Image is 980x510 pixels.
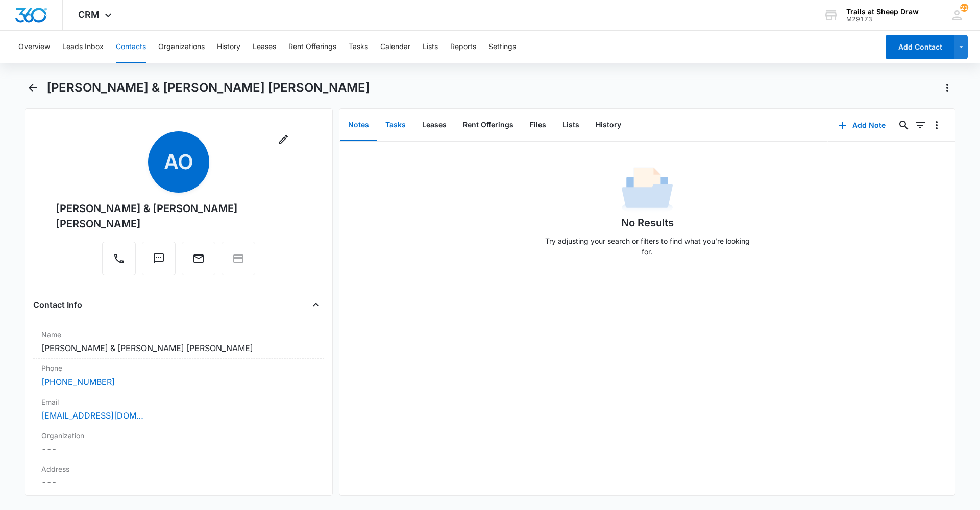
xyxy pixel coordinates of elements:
[554,109,587,141] button: Lists
[102,242,136,275] button: Call
[116,31,146,63] button: Contacts
[33,325,324,359] div: Name[PERSON_NAME] & [PERSON_NAME] [PERSON_NAME]
[455,109,522,141] button: Rent Offerings
[377,109,414,141] button: Tasks
[349,31,368,63] button: Tasks
[41,363,316,374] label: Phone
[41,409,143,422] a: [EMAIL_ADDRESS][DOMAIN_NAME]
[33,359,324,392] div: Phone[PHONE_NUMBER]
[41,329,316,340] label: Name
[414,109,455,141] button: Leases
[288,31,336,63] button: Rent Offerings
[622,164,673,215] img: No Data
[960,4,968,12] div: notifications count
[33,298,82,311] h4: Contact Info
[41,397,316,407] label: Email
[33,426,324,459] div: Organization---
[78,9,100,20] span: CRM
[308,296,324,313] button: Close
[846,16,919,23] div: account id
[41,463,316,474] label: Address
[56,201,302,231] div: [PERSON_NAME] & [PERSON_NAME] [PERSON_NAME]
[846,8,919,16] div: account name
[33,459,324,493] div: Address---
[41,376,115,388] a: [PHONE_NUMBER]
[41,443,316,455] dd: ---
[886,35,954,59] button: Add Contact
[142,242,176,275] button: Text
[182,258,215,266] a: Email
[217,31,240,63] button: History
[340,109,377,141] button: Notes
[41,430,316,441] label: Organization
[158,31,205,63] button: Organizations
[33,392,324,426] div: Email[EMAIL_ADDRESS][DOMAIN_NAME]
[148,131,209,193] span: AO
[587,109,629,141] button: History
[828,113,896,137] button: Add Note
[960,4,968,12] span: 21
[450,31,476,63] button: Reports
[182,242,215,275] button: Email
[253,31,276,63] button: Leases
[522,109,554,141] button: Files
[46,80,370,96] h1: [PERSON_NAME] & [PERSON_NAME] [PERSON_NAME]
[423,31,438,63] button: Lists
[41,476,316,489] dd: ---
[540,236,754,257] p: Try adjusting your search or filters to find what you’re looking for.
[18,31,50,63] button: Overview
[939,80,955,96] button: Actions
[380,31,410,63] button: Calendar
[912,117,928,133] button: Filters
[896,117,912,133] button: Search...
[488,31,516,63] button: Settings
[41,342,316,354] dd: [PERSON_NAME] & [PERSON_NAME] [PERSON_NAME]
[928,117,945,133] button: Overflow Menu
[62,31,104,63] button: Leads Inbox
[102,258,136,266] a: Call
[24,80,40,96] button: Back
[142,258,176,266] a: Text
[621,215,674,230] h1: No Results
